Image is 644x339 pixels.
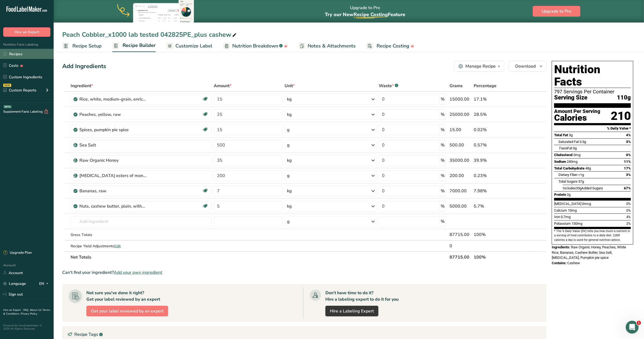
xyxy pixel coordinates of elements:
[450,231,472,238] div: 87715.00
[465,63,496,69] div: Manage Recipe
[626,173,631,177] span: 3%
[62,40,102,52] a: Recipe Setup
[166,40,212,52] a: Customize Label
[569,133,573,137] span: 3g
[582,202,591,206] span: 0mcg
[62,62,106,71] div: Add Ingredients
[30,308,43,312] a: About Us .
[71,232,212,238] div: Gross Totals
[308,42,356,50] span: Notes & Attachments
[567,261,580,265] span: Cashew
[585,166,591,170] span: 48g
[554,153,573,157] span: Cholesterol
[287,157,292,164] div: kg
[71,243,212,249] div: Recipe Yield Adjustments
[69,251,449,263] th: Net Totals
[3,105,12,108] div: BETA
[450,127,472,133] div: 15.00
[558,146,567,150] i: Trans
[299,40,356,52] a: Notes & Attachments
[3,250,32,256] div: Upgrade Plan
[175,42,212,50] span: Customize Label
[552,261,566,265] span: Contains:
[554,202,581,206] span: [MEDICAL_DATA]
[450,157,472,164] div: 35000.00
[572,222,582,226] span: 130mg
[568,208,577,212] span: 10mg
[79,203,146,209] div: Nuts, cashew butter, plain, without salt added
[561,215,571,219] span: 0.7mg
[454,61,504,72] button: Manage Recipe
[285,83,295,89] span: Unit
[3,279,26,288] a: Language
[287,142,290,148] div: g
[450,111,472,118] div: 25000.00
[624,186,631,190] span: 67%
[563,186,603,190] span: Includes Added Sugars
[515,63,536,69] span: Download
[637,321,641,325] span: 1
[72,42,102,50] span: Recipe Setup
[558,146,572,150] span: Fat
[552,245,570,249] span: Ingredients:
[450,83,463,89] span: Grams
[580,140,586,144] span: 0.5g
[554,125,631,132] section: % Daily Value *
[450,142,472,148] div: 500.00
[554,114,600,122] div: Calories
[474,127,520,133] div: 0.02%
[3,308,22,312] a: Hire an Expert .
[576,186,582,190] span: 33g
[554,193,566,197] span: Protein
[3,308,50,316] a: Terms & Conditions .
[626,222,631,226] span: 2%
[223,40,288,52] a: Nutrition Breakdown
[554,222,571,226] span: Potassium
[554,94,587,101] span: Serving Size
[86,306,168,316] button: Get your label reviewed by an expert
[325,0,405,23] div: Upgrade to Pro
[624,160,631,164] span: 11%
[558,173,577,177] span: Dietary Fiber
[554,63,631,88] h1: Nutrition Facts
[578,179,584,183] span: 37g
[473,251,521,263] th: 100%
[366,40,414,52] a: Recipe Costing
[474,157,520,164] div: 39.9%
[62,30,238,39] div: Peach Cobbler_x1000 lab tested 042825PE_plus cashew
[79,172,146,179] div: [MEDICAL_DATA] esters of mono- and diglycerides of fatty acids (E472c)
[79,127,146,133] div: Spices, pumpkin pie spice
[474,142,520,148] div: 0.57%
[573,146,577,150] span: 0g
[626,140,631,144] span: 3%
[617,94,631,101] span: 110g
[79,142,146,148] div: Sea Salt
[626,215,631,219] span: 4%
[377,42,409,50] span: Recipe Costing
[567,160,577,164] span: 240mg
[474,231,520,238] div: 100%
[287,188,292,194] div: kg
[3,87,36,93] div: Custom Reports
[554,133,568,137] span: Total Fat
[86,290,160,303] div: Not sure you've done it right? Get your label reviewed by an expert
[533,6,580,17] button: Upgrade to Pro
[354,11,388,18] span: Recipe Costing
[287,203,292,209] div: kg
[91,308,164,314] span: Get your label reviewed by an expert
[114,269,162,276] span: Add your own ingredient
[79,111,146,118] div: Peaches, yellow, raw
[232,42,278,50] span: Nutrition Breakdown
[450,172,472,179] div: 200.00
[379,83,398,89] div: Waste
[554,208,567,212] span: Calcium
[23,308,30,312] a: FAQ .
[567,193,571,197] span: 2g
[214,83,231,89] span: Amount
[39,281,50,287] div: EN
[71,83,93,89] span: Ingredient
[62,269,546,276] div: Can't find your ingredient?
[114,244,121,249] span: Edit
[325,306,378,316] a: Hire a Labeling Expert
[21,312,37,316] a: Privacy Policy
